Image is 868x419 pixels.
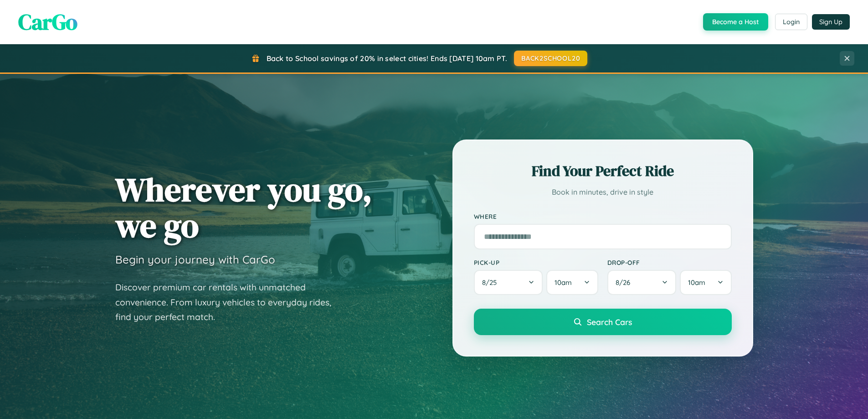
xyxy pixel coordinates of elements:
button: Search Cars [474,309,732,335]
span: 10am [555,278,572,287]
label: Drop-off [607,259,732,266]
button: Become a Host [703,13,768,31]
span: 8 / 25 [482,278,501,287]
button: 8/25 [474,270,543,295]
span: Back to School savings of 20% in select cities! Ends [DATE] 10am PT. [267,54,507,63]
button: BACK2SCHOOL20 [514,51,587,66]
span: Search Cars [587,317,632,327]
button: 8/26 [607,270,677,295]
h2: Find Your Perfect Ride [474,161,732,181]
h3: Begin your journey with CarGo [115,253,275,266]
p: Book in minutes, drive in style [474,186,732,199]
span: 8 / 26 [616,278,635,287]
button: Sign Up [812,14,850,30]
label: Pick-up [474,259,598,266]
p: Discover premium car rentals with unmatched convenience. From luxury vehicles to everyday rides, ... [115,280,343,325]
span: CarGo [18,7,77,37]
button: 10am [546,270,598,295]
label: Where [474,212,732,220]
button: 10am [680,270,731,295]
button: Login [775,14,807,30]
span: 10am [688,278,705,287]
h1: Wherever you go, we go [115,171,372,243]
